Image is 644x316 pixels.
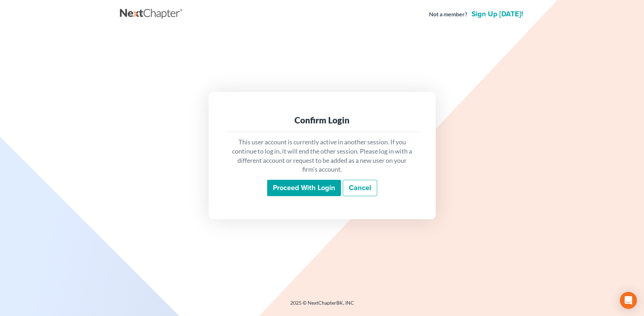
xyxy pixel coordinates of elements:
[231,138,413,174] p: This user account is currently active in another session. If you continue to log in, it will end ...
[620,292,637,309] div: Open Intercom Messenger
[231,115,413,126] div: Confirm Login
[267,180,341,196] input: Proceed with login
[470,11,524,18] a: Sign up [DATE]!
[429,10,467,18] strong: Not a member?
[343,180,377,196] a: Cancel
[120,299,524,312] div: 2025 © NextChapterBK, INC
